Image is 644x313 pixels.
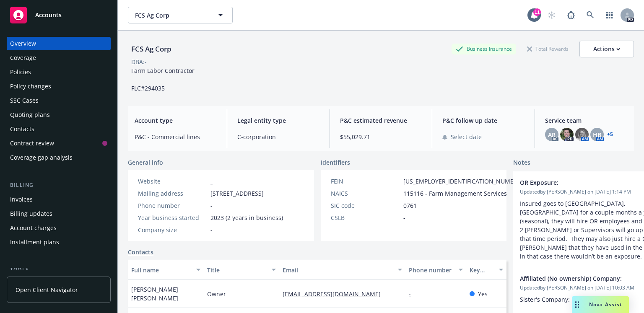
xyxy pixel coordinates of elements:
div: Billing [7,181,111,189]
a: - [210,177,213,185]
a: Start snowing [543,7,560,23]
span: C-corporation [237,132,319,141]
span: [PERSON_NAME] [PERSON_NAME] [131,285,200,303]
button: Title [204,260,280,280]
a: Contacts [128,248,153,256]
span: OR Exposure: [520,178,644,187]
div: Year business started [138,213,207,222]
a: Billing updates [7,207,111,220]
span: P&C follow up date [442,116,525,125]
div: Coverage gap analysis [10,151,73,164]
a: [EMAIL_ADDRESS][DOMAIN_NAME] [283,290,387,298]
a: Account charges [7,221,111,235]
span: Affiliated (No ownership) Company: [520,274,644,283]
div: DBA: - [131,57,147,66]
span: General info [128,158,163,167]
div: Title [207,266,267,274]
span: Owner [207,290,226,298]
div: Email [283,266,393,274]
img: photo [575,128,589,141]
a: Invoices [7,193,111,206]
span: - [210,201,213,210]
div: CSLB [331,213,400,222]
span: Account type [135,116,217,125]
div: Coverage [10,51,36,65]
div: Quoting plans [10,108,50,122]
button: Nova Assist [572,296,629,313]
div: Phone number [409,266,453,274]
span: - [403,213,405,222]
a: Contacts [7,122,111,136]
span: P&C - Commercial lines [135,132,217,141]
div: Tools [7,266,111,274]
a: Report a Bug [563,7,579,23]
span: [STREET_ADDRESS] [210,189,264,198]
span: FCS Ag Corp [135,11,208,20]
div: Overview [10,37,36,50]
div: Mailing address [138,189,207,198]
a: Switch app [601,7,618,23]
div: FEIN [331,177,400,186]
a: Search [582,7,599,23]
span: Notes [513,158,530,168]
div: Billing updates [10,207,52,220]
a: SSC Cases [7,94,111,107]
div: Business Insurance [452,44,516,54]
span: Service team [545,116,627,125]
div: FCS Ag Corp [128,44,175,54]
button: FCS Ag Corp [128,7,233,23]
a: Policies [7,65,111,79]
span: 0761 [403,201,417,210]
div: Phone number [138,201,207,210]
div: Policy changes [10,80,51,93]
div: Contract review [10,137,54,150]
div: NAICS [331,189,400,198]
div: Company size [138,225,207,234]
div: Account charges [10,221,57,235]
span: Nova Assist [589,301,622,308]
span: Open Client Navigator [16,285,78,294]
span: [US_EMPLOYER_IDENTIFICATION_NUMBER] [403,177,523,186]
a: Coverage [7,51,111,65]
img: photo [560,128,574,141]
a: Quoting plans [7,108,111,122]
span: Select date [451,132,482,141]
button: Actions [579,41,634,57]
a: Accounts [7,3,111,27]
div: Full name [131,266,191,274]
span: Accounts [35,12,62,18]
div: Invoices [10,193,33,206]
span: $55,029.71 [340,132,422,141]
a: Installment plans [7,235,111,249]
div: Drag to move [572,296,582,313]
div: Contacts [10,122,34,136]
a: Coverage gap analysis [7,151,111,164]
span: Yes [478,290,488,298]
span: Sister's Company: MC Ag Corp [520,295,605,303]
span: - [210,225,213,234]
button: Phone number [405,260,466,280]
button: Key contact [466,260,506,280]
span: AR [548,130,556,139]
a: Overview [7,37,111,50]
div: Policies [10,65,31,79]
span: Farm Labor Contractor FLC#294035 [131,67,195,92]
div: Key contact [470,266,494,274]
a: - [409,290,418,298]
div: Installment plans [10,235,59,249]
span: Legal entity type [237,116,319,125]
a: +5 [607,132,613,137]
div: Website [138,177,207,186]
button: Full name [128,260,204,280]
div: Actions [593,41,620,57]
span: Identifiers [321,158,350,167]
a: Contract review [7,137,111,150]
div: 11 [533,8,541,16]
div: SSC Cases [10,94,39,107]
div: Total Rewards [523,44,573,54]
span: 2023 (2 years in business) [210,213,283,222]
span: P&C estimated revenue [340,116,422,125]
div: SIC code [331,201,400,210]
span: HB [593,130,601,139]
span: 115116 - Farm Management Services [403,189,507,198]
